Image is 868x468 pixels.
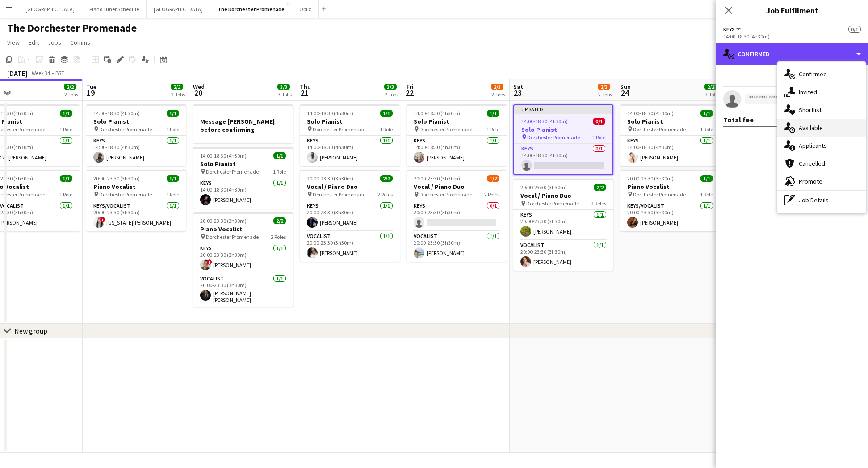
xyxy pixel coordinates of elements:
[414,175,460,182] span: 20:00-23:30 (3h30m)
[620,201,720,231] app-card-role: Keys/Vocalist1/120:00-23:30 (3h30m)[PERSON_NAME]
[627,110,674,117] span: 14:00-18:30 (4h30m)
[193,225,293,233] h3: Piano Vocalist
[716,43,868,65] div: Confirmed
[620,170,720,231] app-job-card: 20:00-23:30 (3h30m)1/1Piano Vocalist Dorchester Promenade1 RoleKeys/Vocalist1/120:00-23:30 (3h30m...
[627,175,674,182] span: 20:00-23:30 (3h30m)
[384,84,397,90] span: 3/3
[25,37,42,48] a: Edit
[405,88,414,98] span: 22
[300,136,400,166] app-card-role: Keys1/114:00-18:30 (4h30m)[PERSON_NAME]
[620,83,631,91] span: Sun
[723,115,754,124] div: Total fee
[300,170,400,262] app-job-card: 20:00-23:30 (3h30m)2/2Vocal / Piano Duo Dorchester Promenade2 RolesKeys1/120:00-23:30 (3h30m)[PER...
[300,104,400,166] div: 14:00-18:30 (4h30m)1/1Solo Pianist Dorchester Promenade1 RoleKeys1/114:00-18:30 (4h30m)[PERSON_NAME]
[200,217,247,224] span: 20:00-23:30 (3h30m)
[273,168,286,175] span: 1 Role
[513,240,613,271] app-card-role: Vocalist1/120:00-23:30 (3h30m)[PERSON_NAME]
[86,201,186,231] app-card-role: Keys/Vocalist1/120:00-23:30 (3h30m)![US_STATE][PERSON_NAME]
[193,178,293,209] app-card-role: Keys1/114:00-18:30 (4h30m)[PERSON_NAME]
[7,21,137,35] h1: The Dorchester Promenade
[704,84,717,90] span: 2/2
[484,191,499,198] span: 2 Roles
[7,69,28,78] div: [DATE]
[167,175,179,182] span: 1/1
[210,0,292,18] button: The Dorchester Promenade
[100,217,105,222] span: !
[848,26,861,33] span: 0/1
[60,110,72,117] span: 1/1
[193,212,293,307] app-job-card: 20:00-23:30 (3h30m)2/2Piano Vocalist Dorchester Promenade2 RolesKeys1/120:00-23:30 (3h30m)![PERSO...
[700,175,713,182] span: 1/1
[407,136,507,166] app-card-role: Keys1/114:00-18:30 (4h30m)[PERSON_NAME]
[300,183,400,191] h3: Vocal / Piano Duo
[59,191,72,198] span: 1 Role
[207,259,212,265] span: !
[592,134,605,141] span: 1 Role
[620,104,720,166] div: 14:00-18:30 (4h30m)1/1Solo Pianist Dorchester Promenade1 RoleKeys1/114:00-18:30 (4h30m)[PERSON_NAME]
[380,126,393,133] span: 1 Role
[86,183,186,191] h3: Piano Vocalist
[407,104,507,166] app-job-card: 14:00-18:30 (4h30m)1/1Solo Pianist Dorchester Promenade1 RoleKeys1/114:00-18:30 (4h30m)[PERSON_NAME]
[59,126,72,133] span: 1 Role
[300,231,400,262] app-card-role: Vocalist1/120:00-23:30 (3h30m)[PERSON_NAME]
[594,184,606,191] span: 2/2
[407,170,507,262] app-job-card: 20:00-23:30 (3h30m)1/2Vocal / Piano Duo Dorchester Promenade2 RolesKeys0/120:00-23:30 (3h30m) Voc...
[513,104,613,175] app-job-card: Updated14:00-18:30 (4h30m)0/1Solo Pianist Dorchester Promenade1 RoleKeys0/114:00-18:30 (4h30m)
[777,101,866,119] div: Shortlist
[407,201,507,231] app-card-role: Keys0/120:00-23:30 (3h30m)
[377,191,393,198] span: 2 Roles
[716,4,868,16] h3: Job Fulfilment
[55,70,64,76] div: BST
[385,91,398,98] div: 2 Jobs
[200,152,247,159] span: 14:00-18:30 (4h30m)
[407,83,414,91] span: Fri
[18,0,82,18] button: [GEOGRAPHIC_DATA]
[521,118,568,125] span: 14:00-18:30 (4h30m)
[206,234,259,240] span: Dorchester Promenade
[86,170,186,231] app-job-card: 20:00-23:30 (3h30m)1/1Piano Vocalist Dorchester Promenade1 RoleKeys/Vocalist1/120:00-23:30 (3h30m...
[193,243,293,274] app-card-role: Keys1/120:00-23:30 (3h30m)![PERSON_NAME]
[777,65,866,83] div: Confirmed
[307,175,353,182] span: 20:00-23:30 (3h30m)
[514,105,612,113] div: Updated
[723,26,742,33] button: Keys
[7,38,20,46] span: View
[307,110,353,117] span: 14:00-18:30 (4h30m)
[64,84,76,90] span: 2/2
[193,104,293,143] app-job-card: Message [PERSON_NAME] before confirming
[414,110,460,117] span: 14:00-18:30 (4h30m)
[723,33,861,40] div: 14:00-18:30 (4h30m)
[99,191,152,198] span: Dorchester Promenade
[380,175,393,182] span: 2/2
[407,117,507,125] h3: Solo Pianist
[193,160,293,168] h3: Solo Pianist
[271,234,286,240] span: 2 Roles
[85,88,96,98] span: 19
[513,192,613,200] h3: Vocal / Piano Duo
[86,104,186,166] app-job-card: 14:00-18:30 (4h30m)1/1Solo Pianist Dorchester Promenade1 RoleKeys1/114:00-18:30 (4h30m)[PERSON_NAME]
[700,110,713,117] span: 1/1
[491,84,503,90] span: 2/3
[60,175,72,182] span: 1/1
[514,125,612,134] h3: Solo Pianist
[93,175,140,182] span: 20:00-23:30 (3h30m)
[380,110,393,117] span: 1/1
[193,147,293,209] div: 14:00-18:30 (4h30m)1/1Solo Pianist Dorchester Promenade1 RoleKeys1/114:00-18:30 (4h30m)[PERSON_NAME]
[300,83,311,91] span: Thu
[487,110,499,117] span: 1/1
[193,83,205,91] span: Wed
[407,183,507,191] h3: Vocal / Piano Duo
[777,172,866,190] div: Promote
[48,38,61,46] span: Jobs
[93,110,140,117] span: 14:00-18:30 (4h30m)
[99,126,152,133] span: Dorchester Promenade
[86,117,186,125] h3: Solo Pianist
[86,83,96,91] span: Tue
[633,126,686,133] span: Dorchester Promenade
